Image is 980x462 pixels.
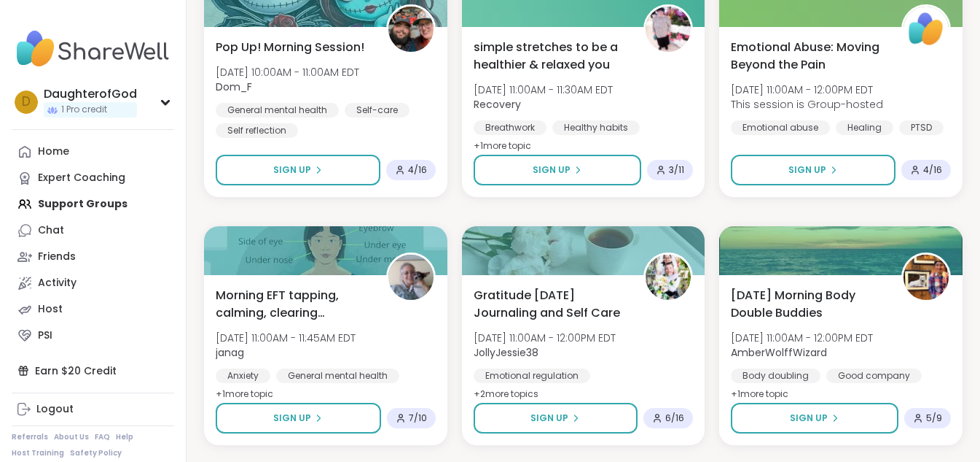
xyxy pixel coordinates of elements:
[788,163,826,177] span: Sign Up
[409,412,427,424] span: 7 / 10
[474,369,590,383] div: Emotional regulation
[731,331,873,345] span: [DATE] 11:00AM - 12:00PM EDT
[54,432,89,442] a: About Us
[38,328,52,343] div: PSI
[474,331,616,345] span: [DATE] 11:00AM - 12:00PM EDT
[38,276,77,290] div: Activity
[903,255,949,300] img: AmberWolffWizard
[474,287,628,322] span: Gratitude [DATE] Journaling and Self Care
[345,103,409,118] div: Self-care
[665,412,684,424] span: 6 / 16
[731,120,830,135] div: Emotional abuse
[836,120,893,135] div: Healing
[12,396,174,423] a: Logout
[903,7,949,52] img: ShareWell
[61,104,107,116] span: 1 Pro credit
[533,163,571,177] span: Sign Up
[216,39,364,56] span: Pop Up! Morning Session!
[731,82,883,97] span: [DATE] 11:00AM - 12:00PM EDT
[731,97,883,112] span: This session is Group-hosted
[273,163,311,177] span: Sign Up
[70,448,122,458] a: Safety Policy
[388,7,434,52] img: Dom_F
[38,302,63,317] div: Host
[790,412,828,425] span: Sign Up
[826,369,922,383] div: Good company
[731,403,898,434] button: Sign Up
[116,432,133,442] a: Help
[731,287,885,322] span: [DATE] Morning Body Double Buddies
[216,103,339,118] div: General mental health
[12,323,174,349] a: PSI
[388,255,434,300] img: janag
[36,402,74,417] div: Logout
[12,448,64,458] a: Host Training
[216,155,380,185] button: Sign Up
[408,164,427,176] span: 4 / 16
[474,120,546,135] div: Breathwork
[474,97,521,112] b: Recovery
[273,412,311,425] span: Sign Up
[731,39,885,74] span: Emotional Abuse: Moving Beyond the Pain
[12,139,174,165] a: Home
[216,331,356,345] span: [DATE] 11:00AM - 11:45AM EDT
[216,80,252,94] b: Dom_F
[923,164,942,176] span: 4 / 16
[12,217,174,244] a: Chat
[22,93,31,112] span: D
[38,171,125,185] div: Expert Coaching
[216,403,381,434] button: Sign Up
[731,345,827,360] b: AmberWolffWizard
[474,155,642,185] button: Sign Up
[38,223,64,238] div: Chat
[12,358,174,384] div: Earn $20 Credit
[12,244,174,270] a: Friends
[530,412,568,425] span: Sign Up
[216,65,359,80] span: [DATE] 10:00AM - 11:00AM EDT
[276,369,399,383] div: General mental health
[216,123,298,138] div: Self reflection
[12,270,174,296] a: Activity
[38,250,76,264] div: Friends
[216,369,270,383] div: Anxiety
[646,255,691,300] img: JollyJessie38
[899,120,944,135] div: PTSD
[38,145,69,159] div: Home
[12,296,174,323] a: Host
[669,164,684,176] span: 3 / 11
[474,82,613,97] span: [DATE] 11:00AM - 11:30AM EDT
[474,345,538,360] b: JollyJessie38
[12,432,48,442] a: Referrals
[216,287,370,322] span: Morning EFT tapping, calming, clearing exercises
[474,39,628,74] span: simple stretches to be a healthier & relaxed you
[552,120,640,135] div: Healthy habits
[216,345,244,360] b: janag
[731,155,895,185] button: Sign Up
[12,165,174,191] a: Expert Coaching
[95,432,110,442] a: FAQ
[731,369,820,383] div: Body doubling
[44,86,137,102] div: DaughterofGod
[926,412,942,424] span: 5 / 9
[12,23,174,74] img: ShareWell Nav Logo
[646,7,691,52] img: Recovery
[474,403,638,434] button: Sign Up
